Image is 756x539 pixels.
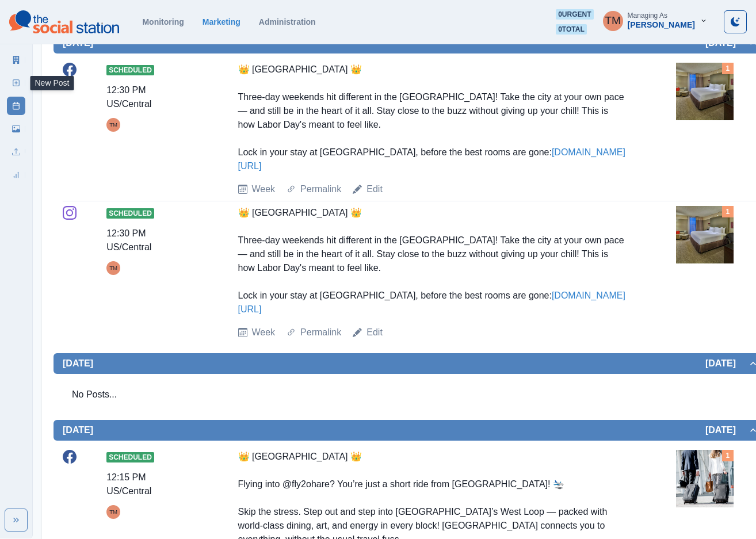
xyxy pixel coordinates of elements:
a: Permalink [300,182,341,196]
a: Marketing [203,17,240,26]
a: Permalink [300,326,341,339]
div: Total Media Attached [722,206,734,217]
a: Media Library [7,120,25,138]
div: 12:15 PM US/Central [106,471,189,498]
img: sutqe8tuwfv6ah4l4hhw [676,450,734,507]
span: Scheduled [106,65,154,75]
span: Scheduled [106,452,154,462]
a: Monitoring [142,17,184,26]
button: Toggle Mode [724,10,747,33]
h2: [DATE] [705,358,747,369]
div: [PERSON_NAME] [628,20,695,30]
div: Tony Manalo [109,118,117,132]
span: Scheduled [106,208,154,219]
button: Managing As[PERSON_NAME] [594,9,717,32]
a: Administration [259,17,316,26]
img: httwkpq7lwqkfuugu6gg [676,63,734,120]
div: Tony Manalo [109,505,117,519]
div: Total Media Attached [722,450,734,461]
div: Tony Manalo [605,7,621,35]
a: Week [252,182,276,196]
div: Tony Manalo [109,261,117,275]
h2: [DATE] [705,425,747,435]
h2: [DATE] [63,358,93,369]
a: Edit [366,182,383,196]
a: Week [252,326,276,339]
div: Total Media Attached [722,63,734,74]
a: Edit [366,326,383,339]
a: New Post [7,74,25,92]
h2: [DATE] [63,425,93,435]
img: httwkpq7lwqkfuugu6gg [676,206,734,263]
img: logoTextSVG.62801f218bc96a9b266caa72a09eb111.svg [9,10,119,33]
div: 👑 [GEOGRAPHIC_DATA] 👑 Three-day weekends hit different in the [GEOGRAPHIC_DATA]! Take the city at... [238,63,628,173]
a: Marketing Summary [7,51,25,69]
span: 0 urgent [556,9,593,20]
a: [DOMAIN_NAME][URL] [238,147,625,171]
a: Post Schedule [7,97,25,115]
span: 0 total [556,24,587,35]
button: Expand [5,509,28,532]
div: 12:30 PM US/Central [106,83,189,111]
a: Uploads [7,143,25,161]
div: 12:30 PM US/Central [106,227,189,254]
div: 👑 [GEOGRAPHIC_DATA] 👑 Three-day weekends hit different in the [GEOGRAPHIC_DATA]! Take the city at... [238,206,628,316]
a: [DOMAIN_NAME][URL] [238,290,625,314]
a: Review Summary [7,166,25,184]
div: Managing As [628,12,667,20]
